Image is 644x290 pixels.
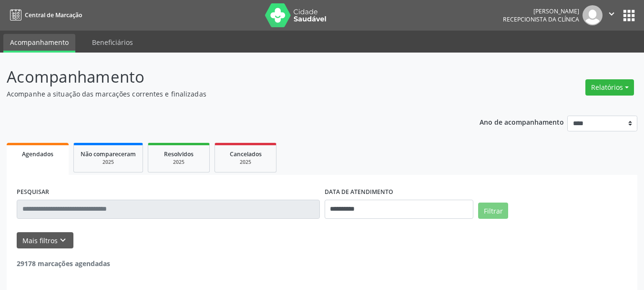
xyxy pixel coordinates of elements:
span: Cancelados [230,150,262,158]
div: 2025 [155,159,203,166]
i: keyboard_arrow_down [58,235,68,246]
p: Acompanhamento [7,65,448,89]
span: Central de Marcação [25,11,82,19]
strong: 29178 marcações agendadas [17,259,110,268]
label: DATA DE ATENDIMENTO [325,185,393,200]
label: PESQUISAR [17,185,49,200]
p: Ano de acompanhamento [480,116,564,128]
a: Beneficiários [85,34,140,51]
span: Não compareceram [81,150,136,158]
span: Recepcionista da clínica [503,15,579,23]
div: [PERSON_NAME] [503,7,579,15]
button: Relatórios [585,79,634,96]
p: Acompanhe a situação das marcações correntes e finalizadas [7,89,448,99]
a: Central de Marcação [7,7,82,23]
div: 2025 [222,159,269,166]
i:  [606,9,617,19]
span: Resolvidos [164,150,194,158]
div: 2025 [81,159,136,166]
span: Agendados [22,150,53,158]
button:  [603,5,621,25]
button: Filtrar [478,203,508,219]
button: Mais filtroskeyboard_arrow_down [17,232,73,249]
img: img [583,5,603,25]
button: apps [621,7,637,24]
a: Acompanhamento [3,34,75,53]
